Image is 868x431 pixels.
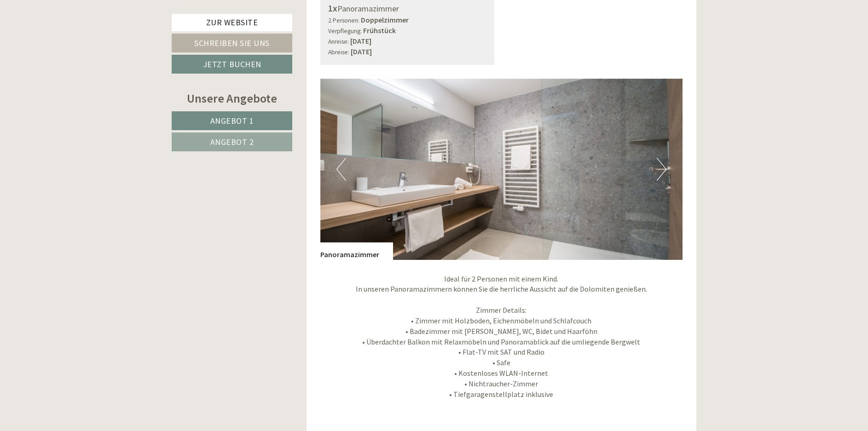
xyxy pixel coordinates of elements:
[172,34,292,52] a: Schreiben Sie uns
[172,90,292,107] div: Unsere Angebote
[210,115,254,126] span: Angebot 1
[320,79,683,260] img: image
[134,55,356,93] div: Bitte senden sie mir ein Angebot nur mit Frühstück zu. Vielen Dank [PERSON_NAME]
[303,240,363,259] button: Senden
[361,15,409,24] b: Doppelzimmer
[139,85,349,92] small: 19:35
[363,26,396,35] b: Frühstück
[328,27,362,35] small: Verpflegung:
[351,47,372,56] b: [DATE]
[165,7,198,23] div: [DATE]
[350,36,371,46] b: [DATE]
[328,2,337,14] b: 1x
[172,55,292,74] a: Jetzt buchen
[7,25,146,53] div: Guten Tag, wie können wir Ihnen helfen?
[336,158,346,181] button: Previous
[328,17,359,24] small: 2 Personen:
[657,158,666,181] button: Next
[328,48,349,56] small: Abreise:
[139,57,349,64] div: Sie
[328,2,487,15] div: Panoramazimmer
[210,137,254,147] span: Angebot 2
[328,38,349,46] small: Anreise:
[14,27,142,34] div: Inso Sonnenheim
[320,274,683,400] p: Ideal für 2 Personen mit einem Kind. In unseren Panoramazimmern können Sie die herrliche Aussicht...
[14,45,142,51] small: 19:34
[172,14,292,31] a: Zur Website
[320,242,393,260] div: Panoramazimmer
